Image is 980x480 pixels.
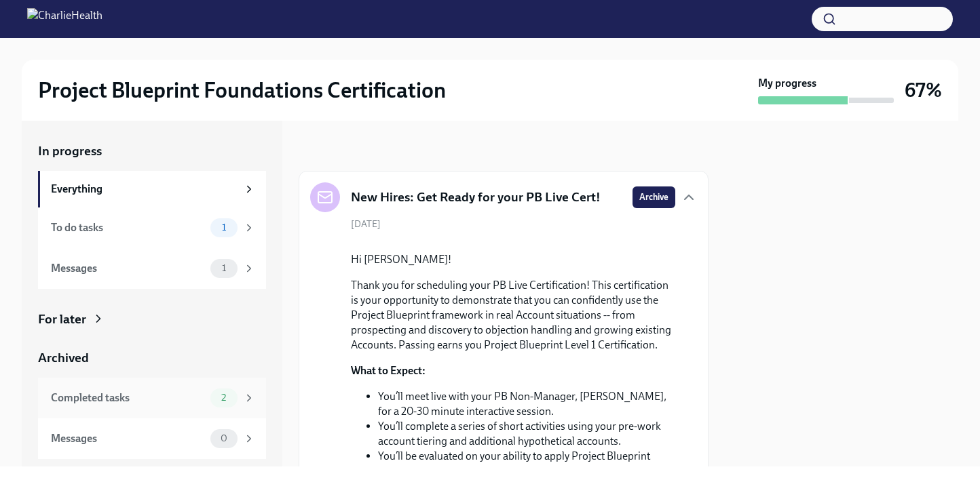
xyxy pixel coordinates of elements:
a: Everything [38,171,266,207]
div: Everything [51,182,238,197]
div: Messages [51,431,205,446]
p: Hi [PERSON_NAME]! [351,252,675,267]
a: To do tasks1 [38,207,266,248]
span: 2 [213,393,234,403]
span: 0 [212,433,235,443]
h3: 67% [905,78,942,102]
h5: New Hires: Get Ready for your PB Live Cert! [351,188,601,206]
a: Archived [38,349,266,367]
div: In progress [299,142,362,160]
div: To do tasks [51,220,205,235]
a: In progress [38,142,266,160]
a: Messages1 [38,248,266,289]
p: Thank you for scheduling your PB Live Certification! This certification is your opportunity to de... [351,278,675,353]
span: [DATE] [351,218,381,231]
li: You’ll be evaluated on your ability to apply Project Blueprint skills, explain your reasoning, an... [378,449,675,479]
li: You’ll meet live with your PB Non-Manager, [PERSON_NAME], for a 20-30 minute interactive session. [378,389,675,419]
a: Messages0 [38,418,266,459]
a: Completed tasks2 [38,378,266,418]
h2: Project Blueprint Foundations Certification [38,77,446,104]
strong: What to Expect: [351,364,426,377]
span: 1 [214,222,234,233]
span: Archive [639,191,668,204]
img: CharlieHealth [27,8,102,30]
strong: My progress [758,76,816,91]
a: For later [38,311,266,328]
div: For later [38,311,86,328]
div: Completed tasks [51,391,205,405]
li: You’ll complete a series of short activities using your pre-work account tiering and additional h... [378,419,675,449]
span: 1 [214,263,234,273]
button: Archive [633,186,675,208]
div: Messages [51,261,205,276]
